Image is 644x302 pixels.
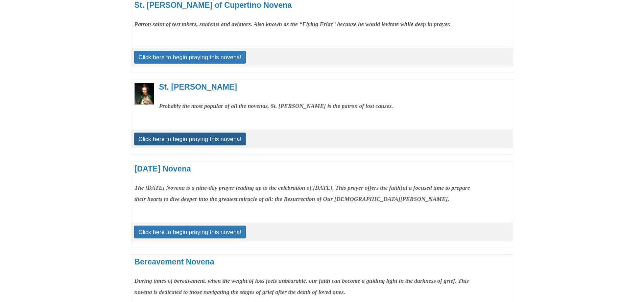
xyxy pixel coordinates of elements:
[135,277,469,295] strong: During times of bereavement, when the weight of loss feels unbearable, our faith can become a gui...
[159,83,237,91] a: St. [PERSON_NAME]
[135,164,191,173] a: [DATE] Novena
[134,51,246,64] a: Click here to begin praying this novena!
[134,226,246,238] a: Click here to begin praying this novena!
[135,83,154,104] a: Link to novena
[134,133,246,145] a: Click here to begin praying this novena!
[135,1,292,9] a: St. [PERSON_NAME] of Cupertino Novena
[159,102,393,109] strong: Probably the most popular of all the novenas, St. [PERSON_NAME] is the patron of lost causes.
[135,83,154,104] img: St. Jude Novena
[135,257,214,266] a: Bereavement Novena
[135,184,470,202] strong: The [DATE] Novena is a nine-day prayer leading up to the celebration of [DATE]. This prayer offer...
[135,21,451,27] strong: Patron saint of test takers, students and aviators. Also known as the “Flying Friar” because he w...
